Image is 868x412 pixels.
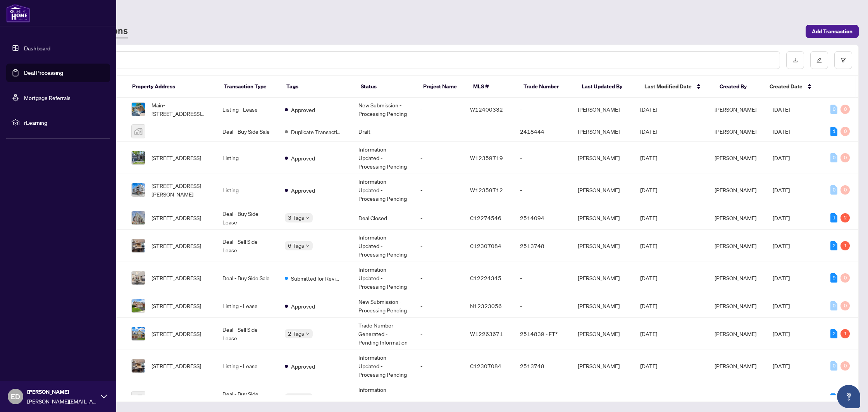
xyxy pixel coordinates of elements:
td: Listing - Lease [216,294,278,318]
img: thumbnail-img [132,391,145,405]
td: Listing [216,174,278,206]
span: [DATE] [640,128,657,135]
span: [STREET_ADDRESS][PERSON_NAME] [152,181,210,198]
span: Main-[STREET_ADDRESS][PERSON_NAME] [152,101,210,118]
th: Property Address [126,76,218,98]
div: 0 [840,153,850,162]
td: Information Updated - Processing Pending [352,262,414,294]
td: - [514,174,572,206]
td: [PERSON_NAME] [572,294,634,318]
td: Deal - Sell Side Lease [216,318,278,350]
span: [DATE] [640,395,657,402]
img: logo [6,4,30,22]
td: Deal - Buy Side Sale [216,262,278,294]
div: 0 [840,105,850,114]
td: - [414,262,464,294]
div: 0 [840,127,850,136]
div: 0 [840,185,850,195]
span: [DATE] [773,362,790,369]
span: C12274546 [470,214,501,221]
td: Listing - Lease [216,350,278,382]
span: [PERSON_NAME] [715,186,756,193]
img: thumbnail-img [132,103,145,116]
span: down [306,216,310,220]
span: [PERSON_NAME] [715,154,756,161]
span: [DATE] [640,330,657,337]
span: [DATE] [640,106,657,113]
span: [STREET_ADDRESS] [152,153,201,162]
td: 2514094 [514,206,572,230]
img: thumbnail-img [132,151,145,164]
span: [PERSON_NAME] [715,330,756,337]
td: 2513748 [514,350,572,382]
img: thumbnail-img [132,183,145,197]
td: Draft [352,121,414,142]
td: - [514,142,572,174]
td: Listing [216,142,278,174]
img: thumbnail-img [132,271,145,284]
div: 0 [830,361,837,371]
span: [DATE] [640,154,657,161]
td: - [414,206,464,230]
span: - [152,127,153,136]
span: [STREET_ADDRESS] [152,274,201,282]
span: C12307084 [470,362,501,369]
img: thumbnail-img [132,211,145,224]
th: Status [355,76,417,98]
td: New Submission - Processing Pending [352,98,414,121]
span: [PERSON_NAME] [715,362,756,369]
button: filter [834,51,852,69]
span: [STREET_ADDRESS] [152,302,201,310]
span: 6 Tags [288,241,304,250]
span: C12307084 [470,242,501,249]
div: 0 [840,273,850,283]
td: - [414,294,464,318]
td: - [414,350,464,382]
td: Listing - Lease [216,98,278,121]
td: New Submission - Processing Pending [352,294,414,318]
span: [DATE] [773,274,790,281]
div: 0 [830,301,837,310]
span: [PERSON_NAME] [715,274,756,281]
span: [DATE] [773,106,790,113]
img: thumbnail-img [132,125,145,138]
td: - [514,98,572,121]
span: Approved [291,186,315,195]
span: [DATE] [640,214,657,221]
a: Deal Processing [24,69,63,76]
td: - [414,121,464,142]
span: [DATE] [773,302,790,309]
button: edit [810,51,828,69]
span: Submitted for Review [291,274,341,283]
div: 5 [830,393,837,403]
span: [PERSON_NAME] [715,106,756,113]
img: thumbnail-img [132,359,145,372]
span: C12224345 [470,274,501,281]
span: [DATE] [773,242,790,249]
img: thumbnail-img [132,327,145,340]
button: download [786,51,804,69]
td: - [514,294,572,318]
div: 2 [830,329,837,338]
td: - [414,230,464,262]
span: rLearning [24,118,105,127]
span: [STREET_ADDRESS] [152,362,201,370]
span: [DATE] [773,186,790,193]
td: - [414,174,464,206]
td: [PERSON_NAME] [572,98,634,121]
span: W12263671 [470,330,503,337]
span: Approved [291,105,315,114]
span: Approved [291,154,315,162]
span: [STREET_ADDRESS] [152,241,201,250]
span: [PERSON_NAME] [715,242,756,249]
span: [DATE] [773,154,790,161]
span: Last Modified Date [644,82,692,91]
span: 2 Tags [288,329,304,338]
span: ED [11,391,20,402]
td: - [414,318,464,350]
span: [DATE] [773,330,790,337]
span: Created Date [770,82,803,91]
td: Deal - Buy Side Sale [216,121,278,142]
th: Created By [713,76,763,98]
img: thumbnail-img [132,299,145,312]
